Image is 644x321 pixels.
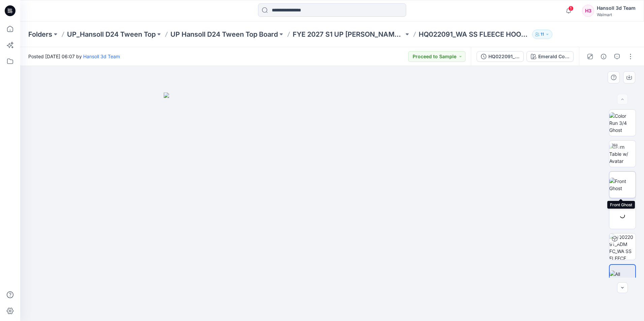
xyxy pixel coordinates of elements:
div: HQ022091_ADM FC_WA SS FLEECE HOODIE [488,53,519,60]
img: eyJhbGciOiJIUzI1NiIsImtpZCI6IjAiLCJzbHQiOiJzZXMiLCJ0eXAiOiJKV1QifQ.eyJkYXRhIjp7InR5cGUiOiJzdG9yYW... [164,93,501,321]
button: HQ022091_ADM FC_WA SS FLEECE HOODIE [477,51,524,62]
img: Color Run 3/4 Ghost [609,112,636,134]
a: FYE 2027 S1 UP [PERSON_NAME] TOP [293,30,404,39]
div: H3 [582,5,594,17]
p: 11 [541,31,544,38]
a: Hansoll 3d Team [83,53,120,59]
a: Folders [28,30,52,39]
button: Details [598,51,609,62]
span: Posted [DATE] 06:07 by [28,53,120,60]
img: HQ022091_ADM FC_WA SS FLEECE HOODIE Emerald Coast (Mineral Washing) [609,234,636,260]
button: 11 [532,30,552,39]
div: Hansoll 3d Team [597,4,636,12]
div: Emerald Coast (Mineral Washing) [538,53,569,60]
span: 1 [568,6,574,11]
img: Front Ghost [609,178,636,192]
button: Emerald Coast (Mineral Washing) [526,51,574,62]
img: Turn Table w/ Avatar [609,143,636,165]
a: UP Hansoll D24 Tween Top Board [170,30,278,39]
img: All colorways [610,271,635,285]
div: Walmart [597,12,636,17]
a: UP_Hansoll D24 Tween Top [67,30,156,39]
p: HQ022091_WA SS FLEECE HOODIE [419,30,530,39]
